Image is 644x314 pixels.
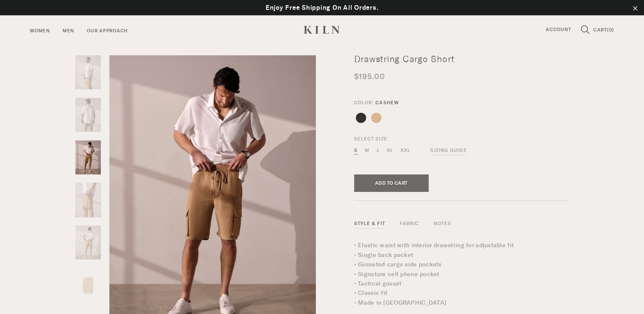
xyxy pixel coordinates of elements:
img: 15_MT1001WWHITE_MB1006WTAN_038_180x.jpg [75,183,101,217]
span: CART( [593,27,609,33]
label: M [365,147,369,154]
span: ) [612,27,614,33]
span: 0 [609,27,613,33]
a: CART(0) [593,28,614,33]
img: 15_MT1001WWHITE_MB1006WTAN_029_180x.jpg [75,98,101,132]
label: S [354,147,358,155]
span: • Single back pocket [354,251,414,259]
label: XXL [401,147,410,154]
span: • Tactical gusset [354,280,402,287]
span: $195.00 [354,72,385,81]
img: 15_MT1001WWHITE_MB1006WTAN_034_180x.jpg [75,140,101,174]
label: SELECT Size: [354,136,467,142]
a: FABRIC [400,220,419,228]
span: • Made in [GEOGRAPHIC_DATA] [354,299,447,306]
h1: Drawstring Cargo Short [354,55,569,63]
label: XL [387,147,393,154]
label: L [377,147,380,154]
a: NOTES [434,220,452,228]
a: Account [539,26,577,34]
span: • Elastic waist with interior drawstring for adjustable fit [354,242,514,249]
img: 15_MT1001WWHITE_MB1006WTAN_042_180x.jpg [75,226,101,260]
a: STYLE & FIT [354,220,385,228]
span: • Classic fit [354,289,388,297]
img: MB1006W_CASHEW_180x.jpg [75,268,101,302]
p: Enjoy Free Shipping On All Orders. [9,3,635,13]
a: Our Approach [87,27,128,35]
span: • Signature cell phone pocket [354,271,440,278]
span: • Gusseted cargo side pockets [354,261,442,268]
a: Sizing Guide [430,147,467,156]
a: Women [30,27,50,35]
a: Men [63,27,74,35]
img: 15_MT1001WWHITE_MB1006WTAN_027_180x.jpg [75,55,101,89]
label: Color: [354,99,399,107]
button: Add to cart [354,174,429,192]
span: Add to cart [363,180,420,187]
span: Cashew [375,100,399,106]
